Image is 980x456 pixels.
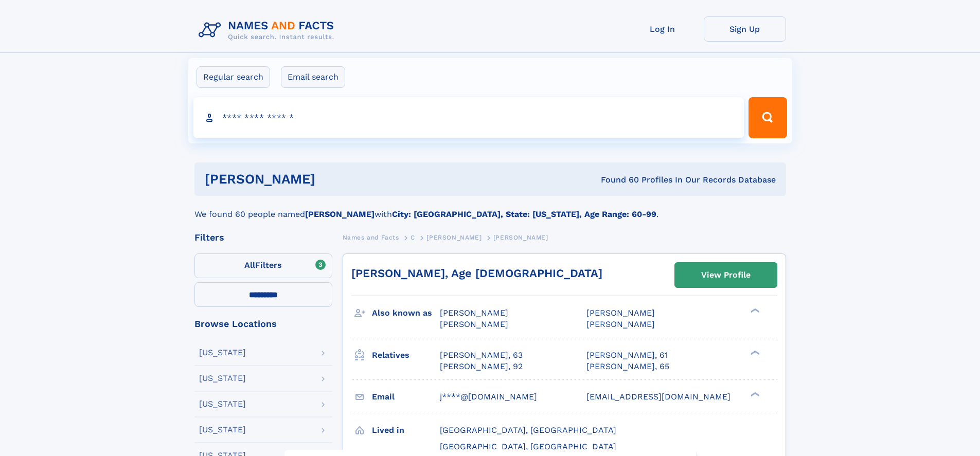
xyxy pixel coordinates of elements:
[372,422,440,439] h3: Lived in
[411,231,415,244] a: C
[244,260,255,270] span: All
[199,374,246,382] div: [US_STATE]
[199,400,246,408] div: [US_STATE]
[704,16,786,42] a: Sign Up
[351,267,602,280] a: [PERSON_NAME], Age [DEMOGRAPHIC_DATA]
[194,196,786,221] div: We found 60 people named with .
[586,350,668,361] a: [PERSON_NAME], 61
[440,425,616,435] span: [GEOGRAPHIC_DATA], [GEOGRAPHIC_DATA]
[748,307,760,314] div: ❯
[748,391,760,397] div: ❯
[440,361,523,372] a: [PERSON_NAME], 92
[199,349,246,357] div: [US_STATE]
[748,349,760,356] div: ❯
[440,308,508,318] span: [PERSON_NAME]
[343,231,399,244] a: Names and Facts
[586,308,655,318] span: [PERSON_NAME]
[621,16,704,42] a: Log In
[493,234,548,241] span: [PERSON_NAME]
[281,66,345,88] label: Email search
[372,346,440,364] h3: Relatives
[197,66,270,88] label: Regular search
[440,442,616,451] span: [GEOGRAPHIC_DATA], [GEOGRAPHIC_DATA]
[440,350,523,361] a: [PERSON_NAME], 63
[199,426,246,434] div: [US_STATE]
[194,16,343,44] img: Logo Names and Facts
[458,174,776,186] div: Found 60 Profiles In Our Records Database
[372,304,440,322] h3: Also known as
[749,97,787,138] button: Search Button
[701,263,751,287] div: View Profile
[440,319,508,329] span: [PERSON_NAME]
[205,173,458,186] h1: [PERSON_NAME]
[586,319,655,329] span: [PERSON_NAME]
[426,234,482,241] span: [PERSON_NAME]
[392,209,656,219] b: City: [GEOGRAPHIC_DATA], State: [US_STATE], Age Range: 60-99
[193,97,744,138] input: search input
[586,392,730,402] span: [EMAIL_ADDRESS][DOMAIN_NAME]
[194,253,332,278] label: Filters
[305,209,375,219] b: [PERSON_NAME]
[426,231,482,244] a: [PERSON_NAME]
[194,319,332,329] div: Browse Locations
[411,234,415,241] span: C
[372,388,440,406] h3: Email
[675,263,777,287] a: View Profile
[194,233,332,242] div: Filters
[586,361,669,372] a: [PERSON_NAME], 65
